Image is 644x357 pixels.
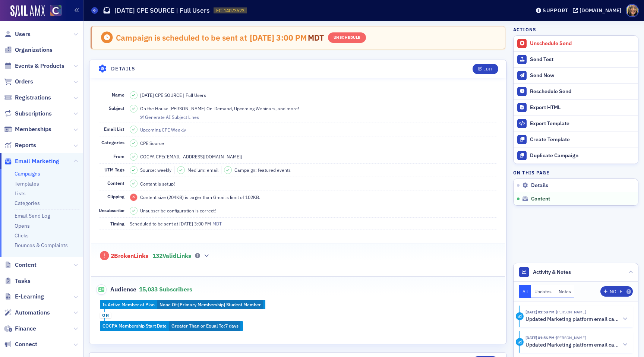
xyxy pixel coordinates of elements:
[152,252,191,260] span: 132 Valid Links
[110,221,124,227] span: Timing
[15,157,59,165] span: Email Marketing
[139,285,192,293] span: 15,033 Subscribers
[104,167,124,173] span: UTM Tags
[15,110,52,118] span: Subscriptions
[4,78,33,86] a: Orders
[15,46,53,54] span: Organizations
[530,136,634,143] div: Create Template
[15,141,36,149] span: Reports
[514,99,638,116] a: Export HTML
[514,51,638,67] button: Send Test
[15,232,29,239] a: Clicks
[525,342,620,348] h5: Updated Marketing platform email campaign: [DATE] CPE SOURCE | Full Users
[140,180,175,187] span: Content is setup!
[4,46,53,54] a: Organizations
[99,207,124,213] span: Unsubscribe
[111,65,136,73] h4: Details
[610,290,622,294] div: Note
[530,104,634,111] div: Export HTML
[530,120,634,127] div: Export Template
[4,110,52,118] a: Subscriptions
[15,309,50,317] span: Automations
[140,153,242,160] span: COCPA CPE ( [EMAIL_ADDRESS][DOMAIN_NAME] )
[4,125,51,133] a: Memberships
[531,196,550,202] span: Content
[4,62,64,70] a: Events & Products
[194,221,211,227] span: 3:00 PM
[10,5,45,17] img: SailAMX
[140,207,216,214] span: Unsubscribe configuration is correct!
[111,252,148,260] span: 2 Broken Links
[96,284,137,295] span: Audience
[130,220,178,227] span: Scheduled to be sent at
[543,7,568,14] div: Support
[250,32,276,43] span: [DATE]
[531,182,548,189] span: Details
[104,126,124,132] span: Email List
[514,83,638,99] button: Reschedule Send
[145,115,199,119] div: Generate AI Subject Lines
[15,190,26,197] a: Lists
[525,309,555,315] time: 10/10/2025 01:58 PM
[15,30,31,38] span: Users
[530,56,634,63] div: Send Test
[530,152,634,159] div: Duplicate Campaign
[580,7,621,14] div: [DOMAIN_NAME]
[15,340,37,348] span: Connect
[4,277,31,285] a: Tasks
[514,36,638,51] button: Unschedule Send
[140,113,199,120] button: Generate AI Subject Lines
[531,285,555,298] button: Updates
[4,94,51,102] a: Registrations
[107,193,124,199] span: Clipping
[4,325,36,333] a: Finance
[187,167,218,173] span: Medium: email
[15,325,36,333] span: Finance
[514,148,638,164] button: Duplicate Campaign
[516,312,524,320] div: Activity
[15,261,37,269] span: Content
[626,4,639,17] span: Profile
[15,78,33,86] span: Orders
[15,62,64,70] span: Events & Products
[519,285,531,298] button: All
[50,5,61,16] img: SailAMX
[140,194,260,200] span: Content size (204KB) is larger than Gmail's limit of 102KB.
[140,140,164,146] div: CPE Source
[15,212,50,219] a: Email Send Log
[15,277,31,285] span: Tasks
[216,7,244,14] span: EC-14073523
[4,261,37,269] a: Content
[4,141,36,149] a: Reports
[15,125,51,133] span: Memberships
[514,67,638,83] button: Send Now
[555,285,575,298] button: Notes
[4,157,59,165] a: Email Marketing
[4,30,31,38] a: Users
[116,33,247,42] div: Campaign is scheduled to be sent at
[555,309,586,315] span: Lauren Standiford
[483,67,493,71] div: Edit
[4,340,37,348] a: Connect
[109,105,124,111] span: Subject
[525,315,628,323] button: Updated Marketing platform email campaign: [DATE] CPE SOURCE | Full Users
[525,335,555,340] time: 10/10/2025 01:56 PM
[513,26,536,33] h4: Actions
[211,221,222,227] span: MDT
[276,32,307,43] span: 3:00 PM
[15,222,30,229] a: Opens
[45,5,61,18] a: View Homepage
[101,139,124,145] span: Categories
[15,293,44,301] span: E-Learning
[473,64,498,74] button: Edit
[516,338,524,346] div: Activity
[525,316,620,323] h5: Updated Marketing platform email campaign: [DATE] CPE SOURCE | Full Users
[533,268,571,276] span: Activity & Notes
[307,32,324,43] span: MDT
[4,293,44,301] a: E-Learning
[514,116,638,132] a: Export Template
[234,167,291,173] span: Campaign: featured events
[15,170,40,177] a: Campaigns
[530,88,634,95] div: Reschedule Send
[15,94,51,102] span: Registrations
